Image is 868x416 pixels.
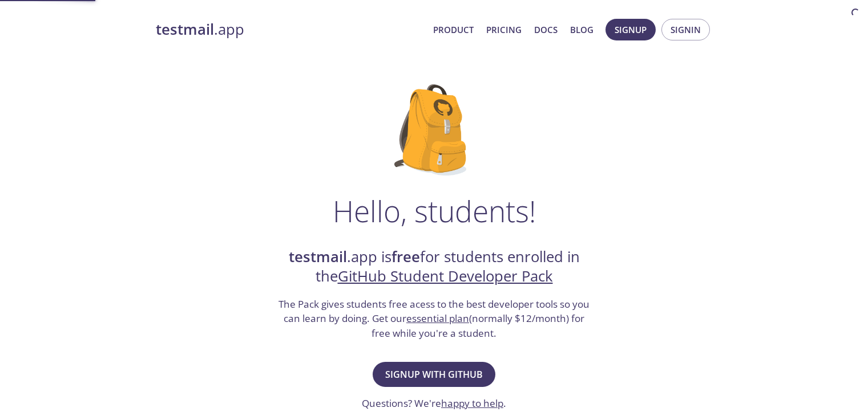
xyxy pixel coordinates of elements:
[338,266,553,286] a: GitHub Student Developer Pack
[156,20,424,39] a: testmail.app
[156,19,214,39] strong: testmail
[277,297,591,341] h3: The Pack gives students free acess to the best developer tools so you can learn by doing. Get our...
[570,22,594,37] a: Blog
[615,22,647,37] span: Signup
[362,396,506,411] h3: Questions? We're .
[486,22,522,37] a: Pricing
[433,22,474,37] a: Product
[441,397,503,410] a: happy to help
[289,247,347,267] strong: testmail
[385,366,483,382] span: Signup with GitHub
[406,312,469,325] a: essential plan
[277,247,591,287] h2: .app is for students enrolled in the
[373,362,495,387] button: Signup with GitHub
[605,19,656,40] button: Signup
[661,19,710,40] button: Signin
[391,247,420,267] strong: free
[671,22,701,37] span: Signin
[394,84,474,176] img: github-student-backpack.png
[333,194,536,228] h1: Hello, students!
[534,22,558,37] a: Docs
